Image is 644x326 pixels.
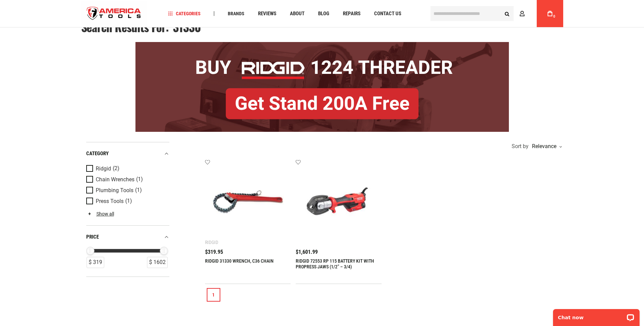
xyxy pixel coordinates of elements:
a: Chain Wrenches (1) [86,176,168,183]
span: $319.95 [205,249,223,255]
span: (1) [136,177,143,182]
img: BOGO: Buy RIDGID® 1224 Threader, Get Stand 200A Free! [135,42,509,132]
a: BOGO: Buy RIDGID® 1224 Threader, Get Stand 200A Free! [135,42,509,47]
div: price [86,232,169,242]
div: Product Filters [86,142,169,277]
span: (2) [113,166,119,171]
span: Brands [228,11,244,16]
a: Blog [315,9,332,18]
a: Categories [165,9,204,18]
div: $ 1602 [147,257,168,268]
a: RIDGID 31330 WRENCH, C36 CHAIN [205,258,274,264]
div: Relevance [530,144,562,149]
span: Reviews [258,11,276,16]
a: Ridgid (2) [86,165,168,172]
a: Show all [86,211,114,217]
img: America Tools [81,1,147,26]
span: Chain Wrenches [96,177,134,183]
a: Reviews [255,9,279,18]
span: Repairs [343,11,361,16]
img: RIDGID 72553 RP 115 BATTERY KIT WITH PROPRESS JAWS (1/2” – 3/4) [302,166,375,238]
a: RIDGID 72553 RP 115 BATTERY KIT WITH PROPRESS JAWS (1/2” – 3/4) [296,258,374,269]
button: Search [501,7,514,20]
span: Categories [168,11,201,16]
span: Contact Us [374,11,401,16]
span: Sort by [512,144,529,149]
a: Repairs [340,9,364,18]
div: Ridgid [205,240,218,245]
a: Brands [225,9,247,18]
a: Contact Us [371,9,404,18]
span: (1) [135,187,142,193]
span: $1,601.99 [296,249,318,255]
div: $ 319 [87,257,104,268]
a: Press Tools (1) [86,198,168,205]
span: Press Tools [96,198,124,204]
iframe: LiveChat chat widget [549,305,644,326]
a: About [287,9,308,18]
span: Ridgid [96,166,111,172]
span: Blog [318,11,329,16]
a: store logo [81,1,147,26]
a: 1 [207,288,220,302]
div: category [86,149,169,158]
span: Plumbing Tools [96,187,133,193]
img: RIDGID 31330 WRENCH, C36 CHAIN [212,166,284,238]
a: Plumbing Tools (1) [86,187,168,194]
span: (1) [125,198,132,204]
span: About [290,11,305,16]
span: 0 [553,15,555,18]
